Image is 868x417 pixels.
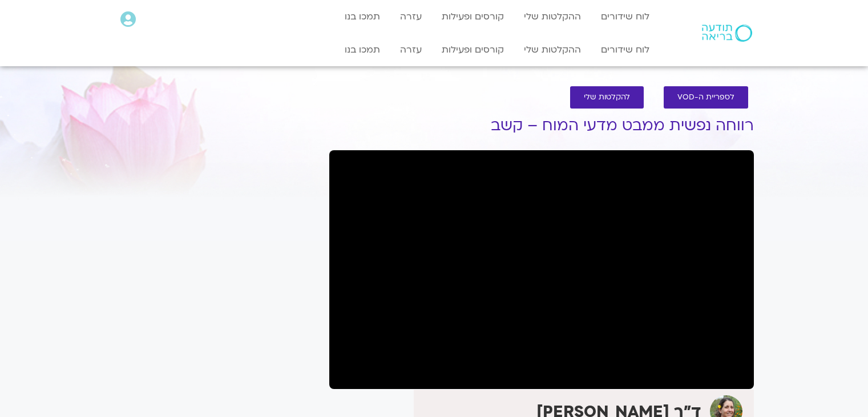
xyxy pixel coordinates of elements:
[394,6,427,27] a: עזרה
[595,39,655,61] a: לוח שידורים
[664,86,748,109] a: לספריית ה-VOD
[339,39,386,61] a: תמכו בנו
[570,86,644,109] a: להקלטות שלי
[329,117,754,134] h1: רווחה נפשית ממבט מדעי המוח – קשב
[339,6,386,27] a: תמכו בנו
[518,6,587,27] a: ההקלטות שלי
[702,25,752,42] img: תודעה בריאה
[677,93,734,102] span: לספריית ה-VOD
[518,39,587,61] a: ההקלטות שלי
[436,6,510,27] a: קורסים ופעילות
[595,6,655,27] a: לוח שידורים
[394,39,427,61] a: עזרה
[436,39,510,61] a: קורסים ופעילות
[584,93,630,102] span: להקלטות שלי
